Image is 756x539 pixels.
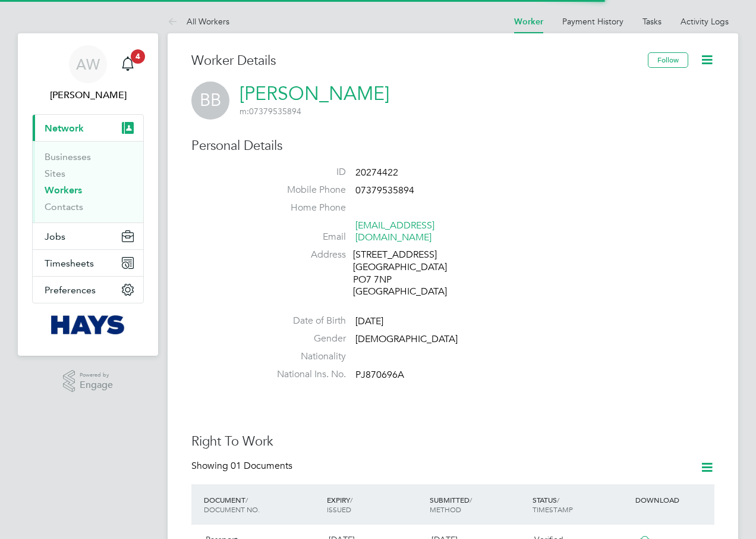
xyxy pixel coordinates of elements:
[45,151,91,162] a: Businesses
[355,369,404,381] span: PJ870696A
[562,16,623,27] a: Payment History
[240,106,301,117] span: 07379535894
[355,315,383,327] span: [DATE]
[45,168,65,179] a: Sites
[33,277,143,303] button: Preferences
[533,504,573,514] span: TIMESTAMP
[51,315,125,334] img: hays-logo-retina.png
[263,350,346,363] label: Nationality
[514,17,543,27] a: Worker
[642,16,661,27] a: Tasks
[63,370,114,393] a: Powered byEngage
[131,49,145,64] span: 4
[76,57,100,72] span: AW
[204,504,260,514] span: DOCUMENT NO.
[470,495,472,504] span: /
[327,504,351,514] span: ISSUED
[45,258,94,269] span: Timesheets
[45,123,84,134] span: Network
[245,495,248,504] span: /
[240,82,389,105] a: [PERSON_NAME]
[353,249,466,298] div: [STREET_ADDRESS] [GEOGRAPHIC_DATA] PO7 7NP [GEOGRAPHIC_DATA]
[191,52,648,70] h3: Worker Details
[557,495,559,504] span: /
[116,45,140,83] a: 4
[681,16,729,27] a: Activity Logs
[80,380,113,390] span: Engage
[355,167,398,178] span: 20274422
[32,88,144,102] span: Alan Watts
[191,460,295,472] div: Showing
[648,52,688,68] button: Follow
[530,489,632,520] div: STATUS
[355,184,414,196] span: 07379535894
[168,16,229,27] a: All Workers
[430,504,461,514] span: METHOD
[80,370,113,380] span: Powered by
[32,315,144,334] a: Go to home page
[427,489,530,520] div: SUBMITTED
[632,489,714,510] div: DOWNLOAD
[263,333,346,345] label: Gender
[45,231,65,242] span: Jobs
[263,231,346,243] label: Email
[263,166,346,178] label: ID
[33,223,143,249] button: Jobs
[45,184,82,196] a: Workers
[45,201,83,212] a: Contacts
[191,433,714,450] h3: Right To Work
[32,45,144,102] a: AW[PERSON_NAME]
[350,495,352,504] span: /
[33,250,143,276] button: Timesheets
[240,106,249,117] span: m:
[33,141,143,223] div: Network
[263,202,346,214] label: Home Phone
[263,249,346,261] label: Address
[263,184,346,196] label: Mobile Phone
[18,33,158,356] nav: Main navigation
[191,137,714,155] h3: Personal Details
[201,489,324,520] div: DOCUMENT
[33,115,143,141] button: Network
[355,220,434,244] a: [EMAIL_ADDRESS][DOMAIN_NAME]
[324,489,427,520] div: EXPIRY
[263,315,346,327] label: Date of Birth
[191,82,229,120] span: BB
[45,284,96,296] span: Preferences
[263,368,346,381] label: National Ins. No.
[355,333,458,345] span: [DEMOGRAPHIC_DATA]
[231,460,292,472] span: 01 Documents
